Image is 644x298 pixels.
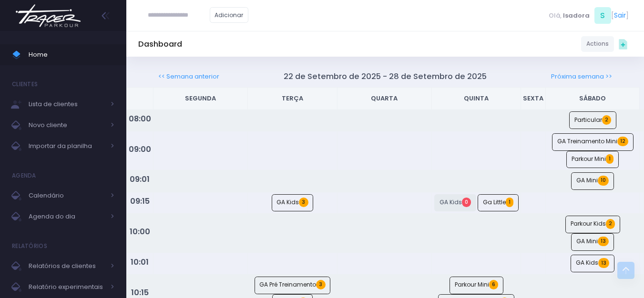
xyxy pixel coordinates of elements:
a: Próxima semana >> [551,72,612,81]
a: GA Kids13 [571,255,614,272]
th: Terça [248,88,337,110]
span: Lista de clientes [29,98,105,110]
span: 13 [598,258,609,268]
span: 6 [489,280,498,289]
h5: 22 de Setembro de 2025 - 28 de Setembro de 2025 [284,72,487,81]
h5: Dashboard [138,40,182,49]
a: Ga Little1 [478,194,519,212]
a: Parkour Mini6 [450,277,503,294]
h4: Agenda [12,166,36,185]
a: GA Pré Treinamento3 [255,277,331,294]
span: S [594,7,611,24]
a: Parkour Kids2 [565,216,620,233]
span: Relatório experimentais [29,281,105,293]
a: GA Mini13 [571,233,614,251]
strong: 09:15 [130,196,150,207]
strong: 09:01 [130,174,150,185]
th: Quinta [432,88,521,110]
h4: Relatórios [12,237,47,256]
span: 12 [617,137,628,146]
a: GA Mini10 [571,172,614,190]
a: Parkour Mini1 [566,151,619,169]
strong: 08:00 [129,113,151,124]
a: Actions [581,36,614,52]
th: Sábado [546,88,640,110]
span: 3 [316,280,325,289]
span: 13 [598,237,609,246]
h4: Clientes [12,75,38,94]
a: << Semana anterior [158,72,219,81]
th: Sexta [521,88,546,110]
span: Olá, [549,11,562,20]
span: Agenda do dia [29,210,105,223]
span: Home [29,49,114,61]
span: Calendário [29,189,105,202]
strong: 10:00 [130,226,150,237]
span: 3 [299,198,308,207]
a: Sair [614,10,626,20]
span: 2 [602,115,611,125]
strong: 10:01 [131,257,149,268]
span: 2 [606,219,615,228]
div: [ ] [545,5,632,26]
span: 1 [506,198,513,207]
a: Particular2 [569,111,616,129]
span: 1 [606,154,613,164]
span: Isadora [563,11,590,20]
strong: 09:00 [129,144,151,155]
th: Quarta [337,88,432,110]
span: 10 [598,176,609,185]
th: Segunda [153,88,248,110]
span: Importar da planilha [29,140,105,152]
span: Relatórios de clientes [29,260,105,272]
a: GA Kids0 [434,194,476,212]
a: GA Kids3 [272,194,314,212]
strong: 10:15 [131,287,149,298]
span: Novo cliente [29,119,105,131]
span: 0 [462,198,471,207]
a: GA Treinamento Mini12 [552,133,634,151]
a: Adicionar [210,7,249,23]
